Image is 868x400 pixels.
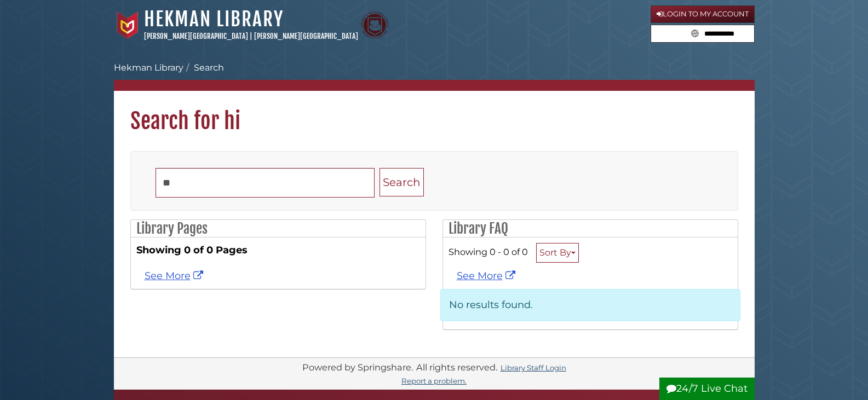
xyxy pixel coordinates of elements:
[254,32,358,40] a: [PERSON_NAME][GEOGRAPHIC_DATA]
[659,378,755,400] button: 24/7 Live Chat
[144,7,284,31] a: Hekman Library
[415,362,499,373] div: All rights reserved.
[361,11,388,39] img: Calvin Theological Seminary
[457,270,518,282] a: See More
[651,25,755,43] form: Search library guides, policies, and FAQs.
[144,32,248,40] a: [PERSON_NAME][GEOGRAPHIC_DATA]
[114,91,755,135] h1: Search for hi
[114,61,755,91] nav: breadcrumb
[114,11,141,39] img: Calvin University
[401,376,467,385] a: Report a problem.
[145,270,206,282] a: See more hi results
[183,61,224,74] li: Search
[536,243,579,263] button: Sort By
[440,289,740,321] p: No results found.
[443,220,738,237] h2: Library FAQ
[380,168,424,197] button: Search
[651,5,755,23] a: Login to My Account
[136,243,420,258] strong: Showing 0 of 0 Pages
[114,62,183,73] a: Hekman Library
[131,220,426,237] h2: Library Pages
[688,25,702,40] button: Search
[449,246,528,257] span: Showing 0 - 0 of 0
[250,32,252,40] span: |
[501,363,566,372] a: Library Staff Login
[301,362,415,373] div: Powered by Springshare.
